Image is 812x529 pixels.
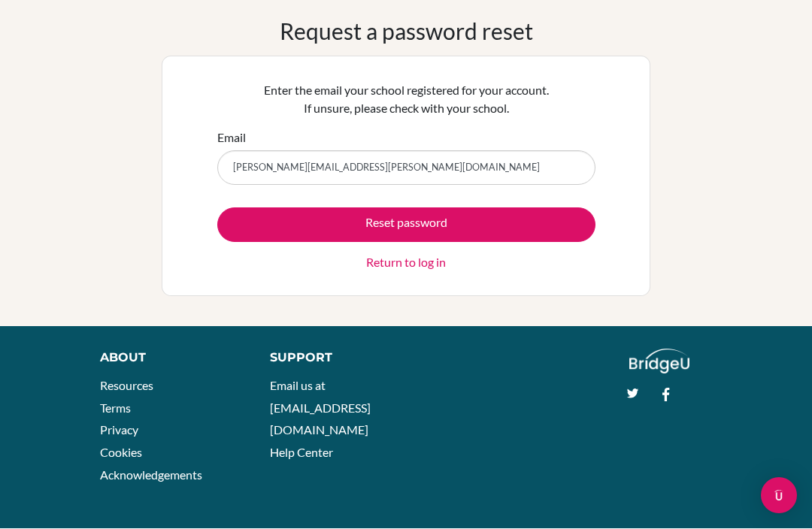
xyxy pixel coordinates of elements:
[366,254,446,272] a: Return to log in
[217,208,595,243] button: Reset password
[100,446,142,460] a: Cookies
[629,349,690,374] img: logo_white@2x-f4f0deed5e89b7ecb1c2cc34c3e3d731f90f0f143d5ea2071677605dd97b5244.png
[217,82,595,118] p: Enter the email your school registered for your account. If unsure, please check with your school.
[100,423,138,437] a: Privacy
[100,349,236,367] div: About
[270,379,371,437] a: Email us at [EMAIL_ADDRESS][DOMAIN_NAME]
[100,401,131,416] a: Terms
[280,18,533,45] h1: Request a password reset
[217,129,246,147] label: Email
[100,468,202,482] a: Acknowledgements
[270,446,333,460] a: Help Center
[761,478,797,514] div: Open Intercom Messenger
[100,379,153,393] a: Resources
[270,349,392,367] div: Support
